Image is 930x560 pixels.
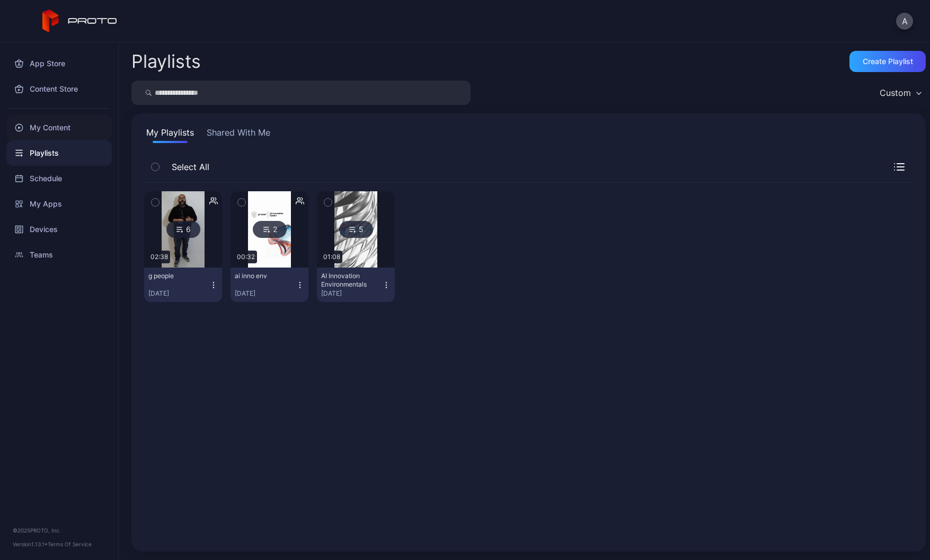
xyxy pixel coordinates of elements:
div: 5 [339,221,373,238]
button: A [896,13,913,30]
a: Terms Of Service [48,541,92,547]
a: Teams [6,242,112,268]
a: My Content [6,115,112,140]
div: AI Innovation Environmentals [321,272,379,289]
a: Playlists [6,140,112,166]
button: Shared With Me [205,126,272,143]
button: ai inno env[DATE] [231,268,308,302]
a: Devices [6,217,112,242]
span: Select All [166,161,209,173]
button: g people[DATE] [144,268,222,302]
div: 6 [166,221,200,238]
a: My Apps [6,191,112,217]
div: Create Playlist [863,57,913,66]
div: [DATE] [148,289,209,298]
h2: Playlists [131,52,201,71]
div: Custom [880,87,911,98]
button: My Playlists [144,126,196,143]
div: g people [148,272,207,280]
div: [DATE] [321,289,382,298]
button: Create Playlist [849,51,926,72]
a: Schedule [6,166,112,191]
button: Custom [874,81,926,105]
button: AI Innovation Environmentals[DATE] [317,268,395,302]
div: ai inno env [235,272,293,280]
div: 01:08 [321,251,342,263]
a: App Store [6,51,112,76]
span: Version 1.13.1 • [13,541,48,547]
div: © 2025 PROTO, Inc. [13,526,105,535]
div: 02:38 [148,251,170,263]
div: 2 [253,221,287,238]
div: 00:32 [235,251,257,263]
a: Content Store [6,76,112,102]
div: [DATE] [235,289,296,298]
